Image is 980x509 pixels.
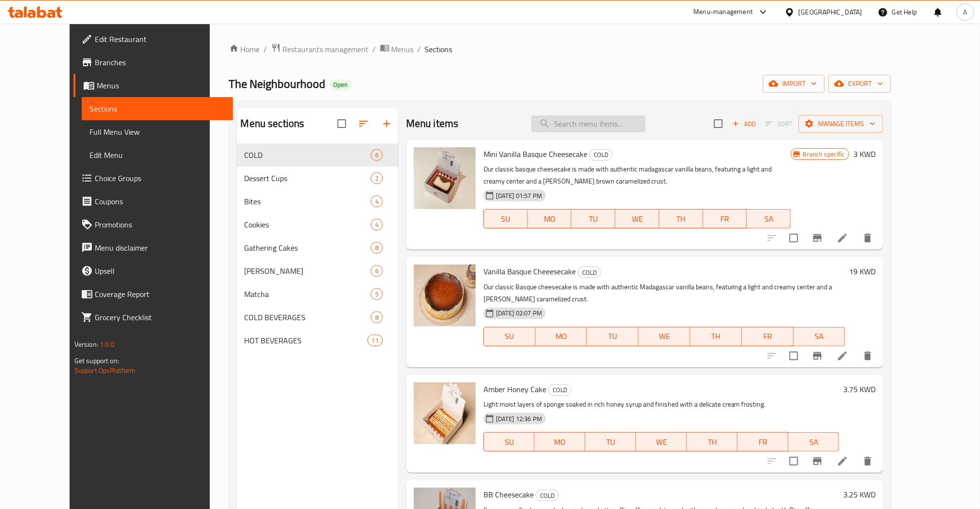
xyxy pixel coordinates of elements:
div: COLD [536,490,559,501]
span: Open [330,81,352,89]
span: SU [488,329,532,343]
a: Restaurants management [271,43,369,56]
a: Support.OpsPlatform [74,364,136,377]
span: FR [742,435,785,449]
button: WE [615,209,659,228]
span: Bites [245,196,371,207]
span: Get support on: [74,354,119,367]
span: Gathering Cakes [245,242,371,254]
button: import [763,75,825,93]
span: COLD [549,384,571,396]
li: / [373,43,376,55]
div: items [371,172,383,184]
div: [GEOGRAPHIC_DATA] [799,7,863,17]
span: [DATE] 12:36 PM [492,414,546,424]
span: BB Cheesecake [483,487,534,502]
span: TU [575,212,612,226]
a: Full Menu View [82,120,234,143]
span: COLD [590,149,612,160]
p: Light moist layers of sponge soaked in rich honey syrup and finished with a delicate cream frosting. [483,398,839,410]
span: FR [746,329,790,343]
button: TH [687,432,738,452]
nav: Menu sections [237,140,398,356]
span: A [964,7,967,17]
span: SA [798,329,842,343]
button: FR [742,327,794,346]
span: COLD BEVERAGES [245,311,371,323]
button: SU [483,327,536,346]
img: Vanilla Basque Cheeesecake [414,265,476,326]
span: FR [707,212,744,226]
input: search [531,115,645,132]
div: Matcha5 [237,283,398,306]
img: Mini Vanilla Basque Cheesecake [414,147,476,209]
span: 2 [371,174,382,183]
h6: 3.25 KWD [843,488,876,501]
button: MO [528,209,572,228]
button: MO [536,327,587,346]
span: TH [694,329,738,343]
div: Cookies4 [237,213,398,236]
span: Menu disclaimer [95,242,226,254]
span: 4 [371,197,382,206]
div: Bites4 [237,190,398,213]
a: Grocery Checklist [73,306,234,329]
span: Mini Vanilla Basque Cheesecake [483,147,587,161]
span: TH [663,212,700,226]
div: items [371,219,383,230]
span: 11 [368,336,382,345]
span: Menus [392,43,414,55]
div: [PERSON_NAME]6 [237,259,398,283]
button: TU [587,327,639,346]
button: Branch-specific-item [806,450,829,473]
span: Sections [425,43,453,55]
div: Dessert Cups2 [237,167,398,190]
span: Full Menu View [89,126,226,138]
div: items [367,335,383,346]
span: import [771,78,817,90]
span: Upsell [95,265,226,277]
button: SA [789,432,839,452]
h6: 19 KWD [849,265,876,278]
button: Branch-specific-item [806,226,829,250]
span: Select section [708,113,729,134]
span: SU [488,212,524,226]
span: Vanilla Basque Cheeesecake [483,264,576,279]
a: Coupons [73,190,234,213]
button: TH [690,327,742,346]
span: Cookies [245,219,371,230]
button: WE [636,432,687,452]
span: Grocery Checklist [95,311,226,323]
span: Matcha [245,288,371,300]
a: Edit Restaurant [73,28,234,51]
span: Restaurants management [283,43,369,55]
span: 1.0.0 [100,338,115,351]
div: Dessert Cups [245,172,371,184]
span: Edit Restaurant [95,33,226,45]
span: WE [619,212,656,226]
span: Select section first [760,116,799,131]
span: Branches [95,57,226,68]
span: Branch specific [799,150,849,159]
a: Edit menu item [837,455,848,467]
a: Upsell [73,259,234,283]
div: items [371,288,383,300]
div: items [371,149,383,161]
span: SA [751,212,787,226]
button: SU [483,432,535,452]
button: Add [729,116,760,131]
span: 6 [371,267,382,276]
div: COLD BEVERAGES8 [237,306,398,329]
button: SA [747,209,791,228]
nav: breadcrumb [229,43,892,56]
button: Add section [375,112,398,135]
button: TU [585,432,636,452]
span: Sections [89,103,226,114]
h6: 3.75 KWD [843,382,876,396]
a: Branches [73,51,234,74]
span: SA [792,435,835,449]
button: FR [738,432,789,452]
li: / [264,43,267,55]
